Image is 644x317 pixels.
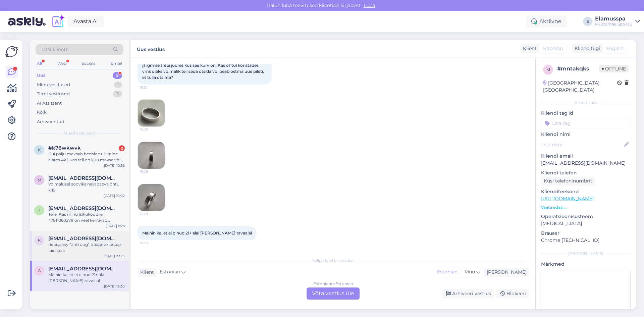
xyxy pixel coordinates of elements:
span: 15:29 [140,169,165,174]
div: [DATE] 8:28 [106,223,125,228]
p: [MEDICAL_DATA] [541,220,631,227]
span: Estonian [542,45,563,52]
span: Muu [465,269,475,275]
a: ElamusspaMustamäe Spa OÜ [595,16,640,27]
div: Mainin ka, et ei olnud 21+ alal [PERSON_NAME] tavaalal [48,272,125,284]
div: [DATE] 15:30 [104,284,125,289]
p: Brauser [541,230,631,237]
span: in7878den@gmail.com [48,205,118,211]
div: Kõik [37,109,47,116]
label: Uus vestlus [137,44,165,53]
div: Uus [37,72,46,79]
div: Kui palju maksab beebide ujumine alates 4k? Kas teil on kuu makse või kordade [PERSON_NAME]? [48,151,125,163]
div: Aktiivne [526,15,567,28]
span: k [38,147,41,152]
div: Võimalusel sooviks neljapäeva õhtul kl19 [48,181,125,193]
span: 15:29 [140,127,165,132]
div: [DATE] 10:02 [104,193,125,198]
img: explore-ai [51,14,65,29]
div: Estonian [434,267,461,277]
div: Tere, Kas minu isikukoodile 47811060278 on veel kehtivad pääsmed või ei ole? Lugupidamisega, [GEO... [48,211,125,223]
img: Attachment [138,184,165,211]
span: Offline [599,65,629,72]
div: Elamusspa [595,16,633,21]
div: 5 [113,72,122,79]
div: Valige keel ja vastake [138,258,529,264]
p: Operatsioonisüsteem [541,213,631,220]
div: Email [109,59,123,68]
span: Estonian [160,268,180,276]
span: m [38,177,41,182]
span: 15:30 [140,241,165,246]
span: i [39,208,40,213]
img: Attachment [138,142,165,169]
p: Märkmed [541,261,631,268]
div: [PERSON_NAME] [541,251,631,257]
p: Chrome [TECHNICAL_ID] [541,237,631,244]
div: Arhiveeritud [37,118,64,125]
div: All [36,59,43,68]
input: Lisa tag [541,118,631,128]
div: [DATE] 22:25 [104,254,125,259]
div: # mntakqks [557,65,599,73]
img: Askly Logo [5,45,18,58]
p: Kliendi nimi [541,131,631,138]
input: Lisa nimi [541,141,623,148]
div: 1 [114,82,122,88]
div: AI Assistent [37,100,62,107]
span: 15:22 [140,85,165,90]
span: marit159@gmail.com [48,175,118,181]
div: Kliendi info [541,100,631,106]
p: [EMAIL_ADDRESS][DOMAIN_NAME] [541,160,631,167]
div: Klient [520,45,537,52]
span: alpius.andreas@gmail.com [48,266,118,272]
div: Socials [80,59,97,68]
p: Kliendi telefon [541,169,631,176]
div: 2 [119,145,125,151]
div: [GEOGRAPHIC_DATA], [GEOGRAPHIC_DATA] [543,80,617,94]
span: Uued vestlused [64,130,95,136]
div: 3 [113,91,122,97]
span: Luba [362,2,377,8]
p: Vaata edasi ... [541,204,631,210]
div: Minu vestlused [37,82,70,88]
span: #k78wkwvk [48,145,81,151]
span: kristjan.roi@gmail.com [48,235,118,242]
div: Võta vestlus üle [307,287,360,300]
span: 15:29 [140,211,165,216]
div: Blokeeri [496,289,529,298]
span: Otsi kliente [42,46,68,53]
div: Klienditugi [572,45,600,52]
a: Avasta AI [68,16,104,27]
div: перцовку “anti dog” в задних рядах шкафов [48,242,125,254]
div: Klient [138,269,154,276]
div: Estonian to Estonian [313,281,353,287]
p: Klienditeekond [541,188,631,195]
img: Attachment [138,100,165,126]
div: Arhiveeri vestlus [442,289,494,298]
div: E [583,17,592,26]
span: k [38,238,41,243]
span: m [546,67,550,72]
div: Tiimi vestlused [37,91,70,97]
div: [DATE] 10:52 [104,163,125,168]
span: Mainin ka, et ei olnud 21+ alal [PERSON_NAME] tavaalal [142,230,252,235]
div: Küsi telefoninumbrit [541,176,595,186]
p: Kliendi email [541,153,631,160]
span: a [38,268,41,273]
div: Web [56,59,68,68]
a: [URL][DOMAIN_NAME] [541,196,594,202]
div: [PERSON_NAME] [484,269,527,276]
div: Mustamäe Spa OÜ [595,21,633,27]
p: Kliendi tag'id [541,110,631,117]
span: English [606,45,624,52]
